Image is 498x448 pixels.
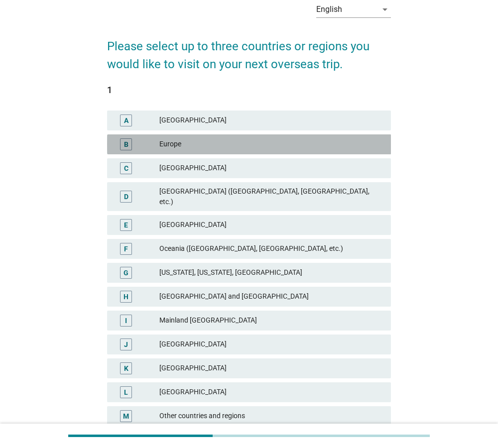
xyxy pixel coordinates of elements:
[159,315,383,327] div: Mainland [GEOGRAPHIC_DATA]
[159,386,383,398] div: [GEOGRAPHIC_DATA]
[107,83,391,97] div: 1
[124,387,128,397] div: L
[159,267,383,279] div: [US_STATE], [US_STATE], [GEOGRAPHIC_DATA]
[125,315,127,326] div: I
[316,5,342,14] div: English
[124,267,128,278] div: G
[124,339,128,349] div: J
[159,410,383,422] div: Other countries and regions
[159,291,383,303] div: [GEOGRAPHIC_DATA] and [GEOGRAPHIC_DATA]
[123,411,129,421] div: M
[159,219,383,231] div: [GEOGRAPHIC_DATA]
[124,220,128,230] div: E
[159,243,383,255] div: Oceania ([GEOGRAPHIC_DATA], [GEOGRAPHIC_DATA], etc.)
[159,362,383,374] div: [GEOGRAPHIC_DATA]
[124,363,128,373] div: K
[159,138,383,150] div: Europe
[107,27,391,73] h2: Please select up to three countries or regions you would like to visit on your next overseas trip.
[124,191,128,202] div: D
[159,186,383,207] div: [GEOGRAPHIC_DATA] ([GEOGRAPHIC_DATA], [GEOGRAPHIC_DATA], etc.)
[124,163,128,173] div: C
[124,139,128,149] div: B
[124,243,128,254] div: F
[379,3,391,15] i: arrow_drop_down
[159,114,383,126] div: [GEOGRAPHIC_DATA]
[124,291,128,302] div: H
[159,338,383,350] div: [GEOGRAPHIC_DATA]
[159,162,383,174] div: [GEOGRAPHIC_DATA]
[124,115,128,125] div: A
